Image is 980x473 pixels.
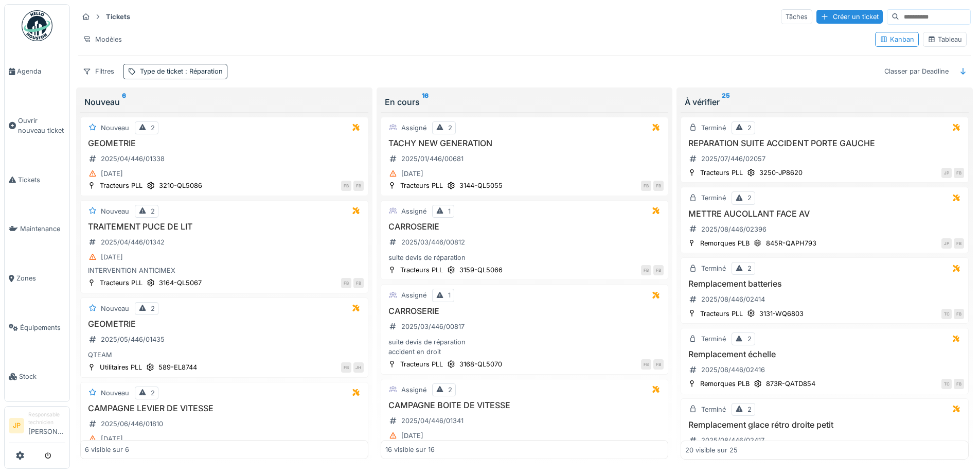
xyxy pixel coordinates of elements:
[880,34,914,44] div: Kanban
[101,123,129,133] div: Nouveau
[385,253,664,262] div: suite devis de réparation
[101,388,129,398] div: Nouveau
[401,290,426,300] div: Assigné
[941,168,952,178] div: JP
[385,445,435,454] div: 16 visible sur 16
[28,411,65,427] div: Responsable technicien
[9,411,65,443] a: JP Responsable technicien[PERSON_NAME]
[101,304,129,313] div: Nouveau
[448,290,451,300] div: 1
[101,335,165,344] div: 2025/05/446/01435
[701,294,765,304] div: 2025/08/446/02414
[385,400,664,410] h3: CAMPAGNE BOITE DE VITESSE
[122,96,126,108] sup: 6
[700,379,750,389] div: Remorques PLB
[641,265,651,275] div: FB
[5,47,69,96] a: Agenda
[341,278,351,288] div: FB
[448,123,452,133] div: 2
[685,209,964,219] h3: METTRE AUCOLLANT FACE AV
[385,222,664,232] h3: CARROSERIE
[685,96,965,108] div: À vérifier
[701,193,726,203] div: Terminé
[18,116,65,135] span: Ouvrir nouveau ticket
[85,319,364,329] h3: GEOMETRIE
[722,96,730,108] sup: 25
[685,349,964,359] h3: Remplacement échelle
[747,405,752,414] div: 2
[954,379,964,389] div: FB
[5,204,69,254] a: Maintenance
[747,123,752,133] div: 2
[102,12,134,22] strong: Tickets
[816,10,883,24] div: Créer un ticket
[20,323,65,332] span: Équipements
[459,181,503,190] div: 3144-QL5055
[700,168,743,178] div: Tracteurs PLL
[641,181,651,191] div: FB
[685,445,738,454] div: 20 visible sur 25
[353,278,364,288] div: FB
[701,154,765,164] div: 2025/07/446/02057
[151,388,155,398] div: 2
[401,322,465,331] div: 2025/03/446/00817
[685,138,964,148] h3: REPARATION SUITE ACCIDENT PORTE GAUCHE
[954,238,964,249] div: FB
[85,445,129,454] div: 6 visible sur 6
[5,303,69,353] a: Équipements
[941,379,952,389] div: TC
[101,206,129,216] div: Nouveau
[700,238,750,248] div: Remorques PLB
[84,96,364,108] div: Nouveau
[78,32,127,47] div: Modèles
[100,362,142,372] div: Utilitaires PLL
[400,181,443,190] div: Tracteurs PLL
[401,431,423,441] div: [DATE]
[151,304,155,313] div: 2
[401,169,423,179] div: [DATE]
[448,385,452,395] div: 2
[941,309,952,319] div: TC
[701,123,726,133] div: Terminé
[22,10,52,41] img: Badge_color-CXgf-gQk.svg
[653,265,664,275] div: FB
[101,252,123,262] div: [DATE]
[341,362,351,373] div: FB
[385,96,665,108] div: En cours
[928,34,962,44] div: Tableau
[16,273,65,283] span: Zones
[954,168,964,178] div: FB
[151,206,155,216] div: 2
[685,279,964,289] h3: Remplacement batteries
[448,206,451,216] div: 1
[159,278,202,288] div: 3164-QL5067
[700,309,743,319] div: Tracteurs PLL
[701,264,726,273] div: Terminé
[183,67,223,75] span: : Réparation
[701,405,726,414] div: Terminé
[954,309,964,319] div: FB
[19,372,65,381] span: Stock
[401,154,464,164] div: 2025/01/446/00681
[747,264,752,273] div: 2
[401,123,426,133] div: Assigné
[400,265,443,275] div: Tracteurs PLL
[341,181,351,191] div: FB
[766,238,816,248] div: 845R-QAPH793
[459,359,502,369] div: 3168-QL5070
[101,434,123,444] div: [DATE]
[400,359,443,369] div: Tracteurs PLL
[385,138,664,148] h3: TACHY NEW GENERATION
[701,224,767,234] div: 2025/08/446/02396
[759,168,803,178] div: 3250-JP8620
[18,175,65,185] span: Tickets
[401,206,426,216] div: Assigné
[701,435,764,445] div: 2025/08/446/02417
[140,66,223,76] div: Type de ticket
[85,138,364,148] h3: GEOMETRIE
[653,181,664,191] div: FB
[781,9,812,24] div: Tâches
[880,64,953,79] div: Classer par Deadline
[151,123,155,133] div: 2
[101,154,165,164] div: 2025/04/446/01338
